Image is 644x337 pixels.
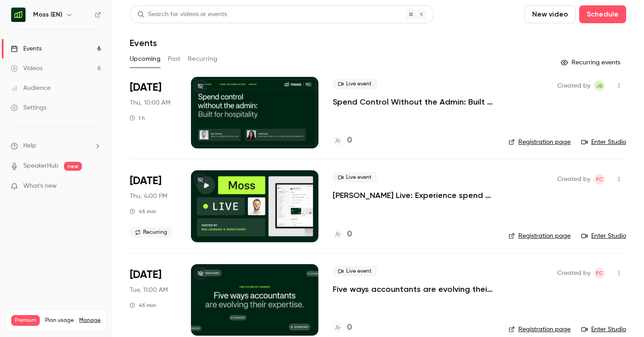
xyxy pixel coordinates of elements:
a: Enter Studio [581,232,626,240]
a: [PERSON_NAME] Live: Experience spend management automation with [PERSON_NAME] [333,190,494,201]
span: Thu, 4:00 PM [130,192,167,201]
a: 0 [333,228,352,240]
span: JB [596,80,603,91]
span: Jara Bockx [594,80,605,91]
span: What's new [23,181,57,191]
span: [DATE] [130,268,161,282]
a: Five ways accountants are evolving their expertise, for the future of finance [333,284,494,295]
a: Registration page [508,232,571,240]
span: Plan usage [45,317,74,324]
span: Created by [557,268,590,278]
div: Oct 2 Thu, 3:00 PM (Europe/London) [130,170,177,242]
span: Recurring [130,227,173,238]
span: Created by [557,80,590,91]
button: Schedule [579,5,626,23]
button: Upcoming [130,52,161,66]
div: Audience [11,84,51,93]
span: Help [23,141,36,151]
span: Thu, 10:00 AM [130,98,170,107]
button: New video [525,5,576,23]
span: Felicity Cator [594,174,605,185]
a: Registration page [508,325,571,334]
span: FC [596,268,603,278]
div: Search for videos or events [137,10,227,19]
div: Videos [11,64,42,73]
div: Settings [11,103,47,112]
div: Events [11,44,42,53]
h1: Events [130,38,157,48]
span: Created by [557,174,590,185]
a: 0 [333,135,352,147]
span: [DATE] [130,174,161,188]
iframe: Noticeable Trigger [90,182,101,190]
span: Tue, 11:00 AM [130,286,168,295]
a: Enter Studio [581,325,626,334]
a: Enter Studio [581,138,626,147]
div: 1 h [130,114,145,122]
span: Premium [11,315,40,326]
li: help-dropdown-opener [11,141,101,151]
div: Sep 25 Thu, 9:00 AM (Europe/London) [130,77,177,148]
span: Live event [333,266,377,277]
h4: 0 [347,135,352,147]
span: FC [596,174,603,185]
div: 45 min [130,208,156,215]
a: SpeakerHub [23,161,59,171]
h6: Moss (EN) [33,10,62,19]
div: Oct 14 Tue, 11:00 AM (Europe/Berlin) [130,264,177,336]
a: Manage [79,317,101,324]
button: Past [168,52,181,66]
span: Live event [333,79,377,89]
img: Moss (EN) [11,8,25,22]
h4: 0 [347,322,352,334]
a: 0 [333,322,352,334]
span: Live event [333,172,377,183]
a: Spend Control Without the Admin: Built for Hospitality [333,97,494,107]
div: 45 min [130,302,156,309]
span: new [64,162,82,171]
h4: 0 [347,228,352,240]
span: [DATE] [130,80,161,95]
button: Recurring events [557,55,626,70]
span: Felicity Cator [594,268,605,278]
button: Recurring [188,52,218,66]
a: Registration page [508,138,571,147]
